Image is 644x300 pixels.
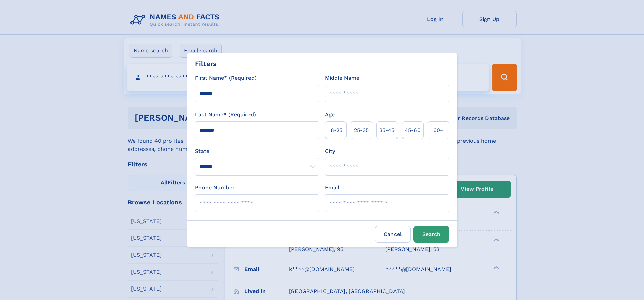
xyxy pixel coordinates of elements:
[195,184,235,192] label: Phone Number
[329,126,342,134] span: 18‑25
[413,226,449,243] button: Search
[354,126,369,134] span: 25‑35
[195,59,217,69] div: Filters
[325,74,359,82] label: Middle Name
[325,184,339,192] label: Email
[325,147,335,155] label: City
[379,126,395,134] span: 35‑45
[433,126,444,134] span: 60+
[195,74,257,82] label: First Name* (Required)
[405,126,421,134] span: 45‑60
[195,111,256,119] label: Last Name* (Required)
[375,226,411,243] label: Cancel
[195,147,319,155] label: State
[325,111,335,119] label: Age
